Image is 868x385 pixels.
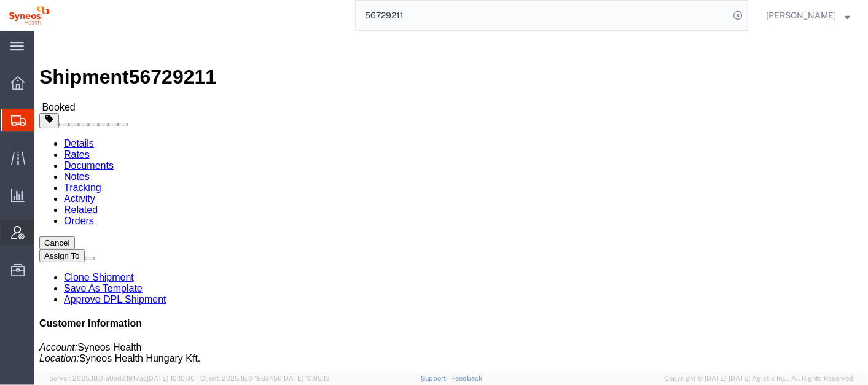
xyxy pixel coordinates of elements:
span: Client: 2025.18.0-198a450 [200,375,330,382]
img: logo [9,6,50,25]
a: Support [421,375,452,382]
button: [PERSON_NAME] [765,8,851,23]
a: Feedback [451,375,482,382]
span: [DATE] 10:10:00 [147,375,195,382]
span: [DATE] 10:06:13 [282,375,330,382]
iframe: FS Legacy Container [34,31,868,372]
span: Julie Ryan [766,9,836,22]
span: Copyright © [DATE]-[DATE] Agistix Inc., All Rights Reserved [664,373,853,384]
span: Server: 2025.18.0-a0edd1917ac [49,375,195,382]
input: Search for shipment number, reference number [356,1,729,30]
